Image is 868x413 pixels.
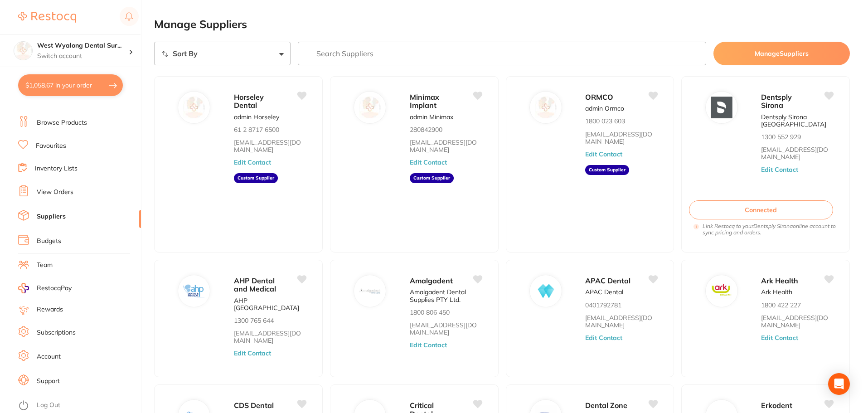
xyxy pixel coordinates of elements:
[37,212,66,221] a: Suppliers
[234,317,274,324] p: 1300 765 644
[184,97,205,118] img: Horseley Dental
[234,276,276,293] span: AHP Dental and Medical
[410,341,447,349] button: Edit Contact
[234,401,274,410] span: CDS Dental
[761,334,798,341] button: Edit Contact
[410,309,450,316] p: 1800 806 450
[37,401,60,410] a: Log Out
[184,280,205,302] img: AHP Dental and Medical
[18,12,76,23] img: Restocq Logo
[761,301,801,309] p: 1800 422 227
[18,283,29,293] img: RestocqPay
[410,173,454,183] aside: Custom Supplier
[234,350,271,357] button: Edit Contact
[36,141,66,151] a: Favourites
[410,126,442,133] p: 280842900
[585,276,630,285] span: APAC Dental
[234,159,271,166] button: Edit Contact
[585,401,627,410] span: Dental Zone
[37,237,61,246] a: Budgets
[18,74,123,96] button: $1,058.67 in your order
[585,288,623,296] p: APAC Dental
[585,151,622,158] button: Edit Contact
[37,52,129,61] p: Switch account
[689,200,833,219] button: Connected
[703,223,838,236] i: Link Restocq to your Dentsply Sirona online account to sync pricing and orders.
[761,113,833,128] p: Dentsply Sirona [GEOGRAPHIC_DATA]
[585,165,629,175] aside: Custom Supplier
[535,97,557,118] img: ORMCO
[37,352,61,361] a: Account
[18,7,76,28] a: Restocq Logo
[410,276,453,285] span: Amalgadent
[761,166,798,173] button: Edit Contact
[37,261,53,270] a: Team
[234,297,306,311] p: AHP [GEOGRAPHIC_DATA]
[234,92,264,110] span: Horseley Dental
[18,398,138,413] button: Log Out
[711,97,732,118] img: Dentsply Sirona
[585,105,624,112] p: admin Ormco
[761,276,798,285] span: Ark Health
[359,97,381,118] img: Minimax Implant
[37,377,60,386] a: Support
[828,373,850,395] div: Open Intercom Messenger
[761,288,792,296] p: Ark Health
[761,92,792,110] span: Dentsply Sirona
[234,330,306,344] a: [EMAIL_ADDRESS][DOMAIN_NAME]
[14,42,32,60] img: West Wyalong Dental Surgery (DentalTown 4)
[761,133,801,141] p: 1300 552 929
[410,113,453,121] p: admin Minimax
[585,92,613,102] span: ORMCO
[37,41,129,50] h4: West Wyalong Dental Surgery (DentalTown 4)
[410,159,447,166] button: Edit Contact
[359,280,381,302] img: Amalgadent
[585,334,622,341] button: Edit Contact
[761,146,833,160] a: [EMAIL_ADDRESS][DOMAIN_NAME]
[234,173,278,183] aside: Custom Supplier
[234,113,279,121] p: admin Horseley
[410,92,439,110] span: Minimax Implant
[585,131,657,145] a: [EMAIL_ADDRESS][DOMAIN_NAME]
[234,126,279,133] p: 61 2 8717 6500
[713,42,850,65] button: ManageSuppliers
[37,328,76,337] a: Subscriptions
[585,301,621,309] p: 0401792781
[37,305,63,314] a: Rewards
[585,117,625,125] p: 1800 023 603
[410,139,482,153] a: [EMAIL_ADDRESS][DOMAIN_NAME]
[585,314,657,329] a: [EMAIL_ADDRESS][DOMAIN_NAME]
[761,314,833,329] a: [EMAIL_ADDRESS][DOMAIN_NAME]
[18,283,72,293] a: RestocqPay
[711,280,732,302] img: Ark Health
[37,118,87,127] a: Browse Products
[234,139,306,153] a: [EMAIL_ADDRESS][DOMAIN_NAME]
[410,321,482,336] a: [EMAIL_ADDRESS][DOMAIN_NAME]
[154,18,850,31] h2: Manage Suppliers
[761,401,792,410] span: Erkodent
[37,284,72,293] span: RestocqPay
[35,164,78,173] a: Inventory Lists
[535,280,557,302] img: APAC Dental
[410,288,482,303] p: Amalgadent Dental Supplies PTY Ltd.
[298,42,707,65] input: Search Suppliers
[37,188,73,197] a: View Orders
